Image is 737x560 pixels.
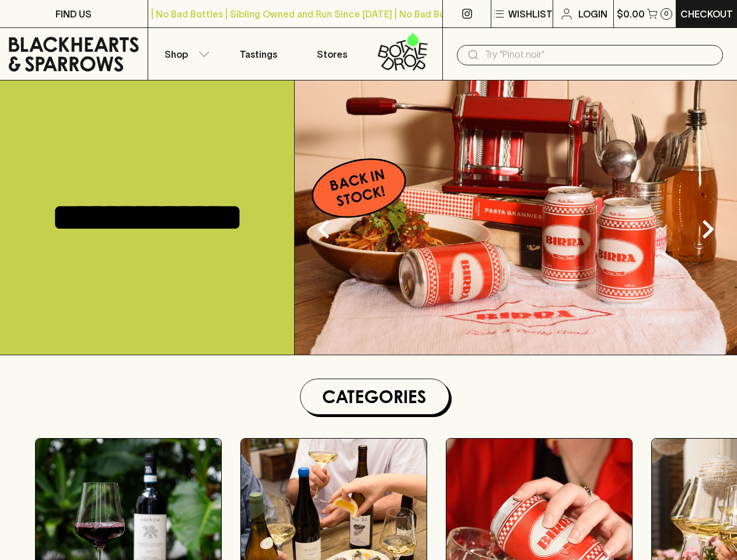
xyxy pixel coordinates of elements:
p: 0 [664,10,669,17]
button: Previous [301,206,347,253]
p: FIND US [55,7,92,21]
button: Shop [148,28,222,80]
p: Wishlist [508,7,553,21]
p: $0.00 [617,7,645,21]
p: Tastings [240,47,277,61]
button: Next [684,206,731,253]
img: optimise [295,80,737,355]
a: Tastings [222,28,295,80]
input: Try "Pinot noir" [485,45,714,64]
p: Stores [317,47,347,61]
p: Shop [165,47,188,61]
p: Login [578,7,607,21]
h1: Categories [305,384,444,409]
a: Stores [295,28,369,80]
p: Checkout [680,7,733,21]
